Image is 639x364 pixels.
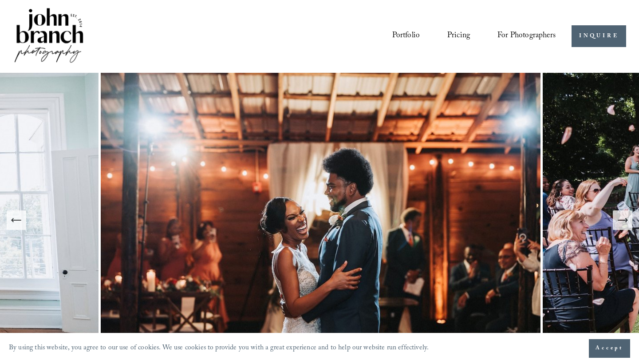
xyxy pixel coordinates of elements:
img: John Branch IV Photography [13,6,85,66]
a: Portfolio [392,28,420,45]
button: Next Slide [613,210,632,230]
a: INQUIRE [572,25,626,47]
p: By using this website, you agree to our use of cookies. We use cookies to provide you with a grea... [9,342,429,356]
button: Previous Slide [7,210,26,230]
span: Accept [596,344,623,353]
button: Accept [589,339,630,358]
a: folder dropdown [497,28,556,45]
span: For Photographers [497,29,556,44]
a: Pricing [447,28,470,45]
